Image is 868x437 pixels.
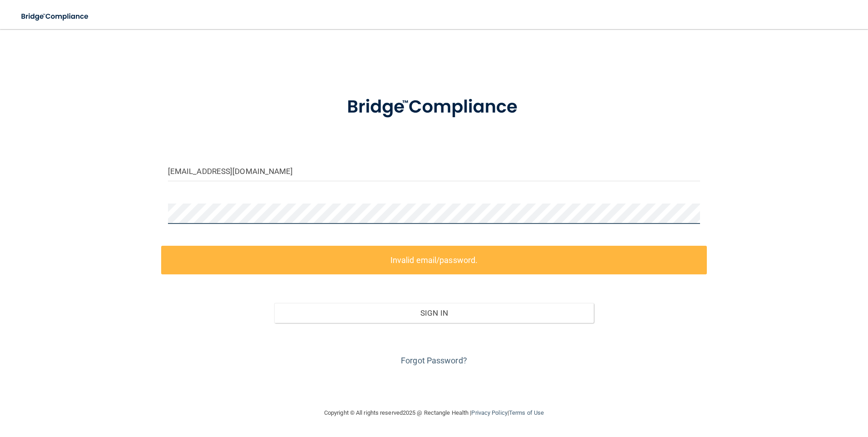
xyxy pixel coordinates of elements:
div: Copyright © All rights reserved 2025 @ Rectangle Health | | [268,398,600,427]
img: bridge_compliance_login_screen.278c3ca4.svg [14,7,97,26]
input: Email [168,161,700,181]
img: bridge_compliance_login_screen.278c3ca4.svg [328,84,540,131]
a: Terms of Use [509,409,544,416]
a: Privacy Policy [471,409,507,416]
label: Invalid email/password. [161,246,707,274]
a: Forgot Password? [401,356,467,365]
button: Sign In [274,303,594,323]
